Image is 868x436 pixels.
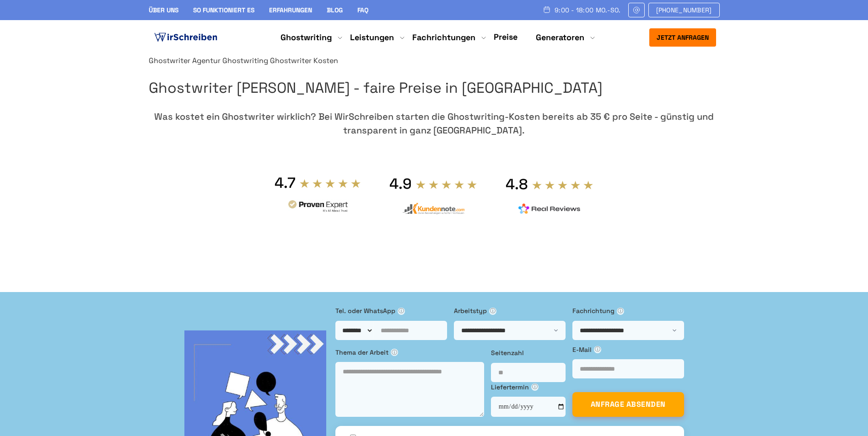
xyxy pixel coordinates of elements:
a: Blog [327,6,343,14]
a: FAQ [357,6,368,14]
span: ⓘ [594,346,601,353]
img: Email [632,6,641,14]
label: E-Mail [572,345,684,355]
button: ANFRAGE ABSENDEN [572,392,684,417]
img: realreviews [518,203,581,214]
div: 4.7 [275,174,296,192]
a: Über uns [149,6,178,14]
a: Leistungen [350,32,394,43]
div: Was kostet ein Ghostwriter wirklich? Bei WirSchreiben starten die Ghostwriting-Kosten bereits ab ... [149,110,720,137]
a: Generatoren [536,32,584,43]
label: Liefertermin [491,382,566,392]
a: Erfahrungen [269,6,312,14]
img: stars [299,178,361,188]
img: stars [415,180,478,190]
span: ⓘ [531,383,539,391]
img: logo ghostwriter-österreich [152,31,219,44]
span: 9:00 - 18:00 Mo.-So. [555,6,621,14]
label: Tel. oder WhatsApp [335,306,447,316]
a: So funktioniert es [193,6,254,14]
label: Arbeitstyp [454,306,566,316]
span: [PHONE_NUMBER] [656,6,712,14]
img: kundennote [402,202,464,215]
span: ⓘ [398,308,405,315]
span: ⓘ [489,308,496,315]
span: ⓘ [617,308,624,315]
label: Seitenzahl [491,348,566,358]
span: Ghostwriter Kosten [270,56,338,65]
div: 4.9 [389,175,412,193]
a: [PHONE_NUMBER] [648,3,720,17]
div: 4.8 [506,175,528,193]
img: Schedule [543,6,551,13]
a: Preise [494,32,518,42]
button: Jetzt anfragen [649,28,716,47]
label: Thema der Arbeit [335,347,484,357]
h1: Ghostwriter [PERSON_NAME] - faire Preise in [GEOGRAPHIC_DATA] [149,76,720,100]
a: Ghostwriting [280,32,332,43]
img: stars [532,180,594,190]
label: Fachrichtung [572,306,684,316]
a: Ghostwriter Agentur [149,56,221,65]
a: Fachrichtungen [412,32,475,43]
a: Ghostwriting [222,56,268,65]
span: ⓘ [391,349,398,356]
